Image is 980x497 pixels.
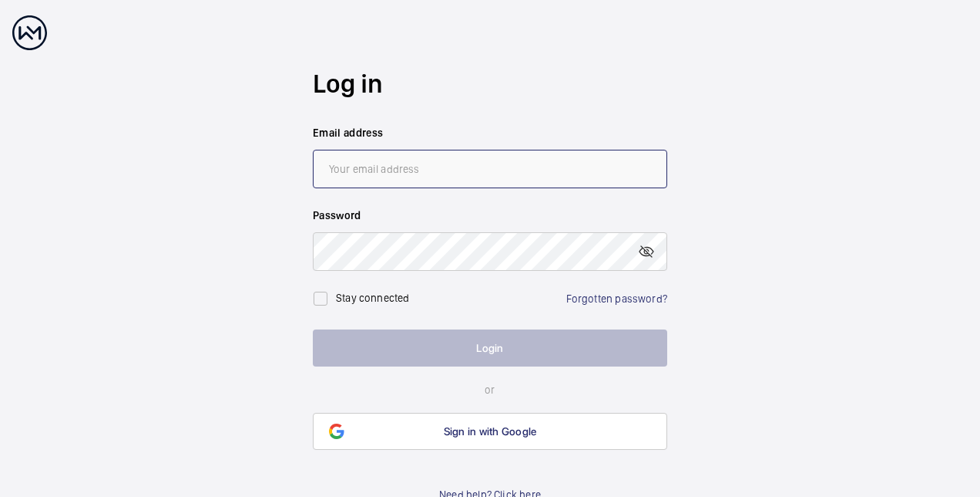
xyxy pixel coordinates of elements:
[566,292,667,305] a: Forgotten password?
[313,66,667,102] h2: Log in
[336,292,410,304] label: Stay connected
[444,425,537,438] span: Sign in with Google
[313,382,667,397] p: or
[313,125,667,140] label: Email address
[313,330,667,367] button: Login
[313,208,667,223] label: Password
[313,150,667,188] input: Your email address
